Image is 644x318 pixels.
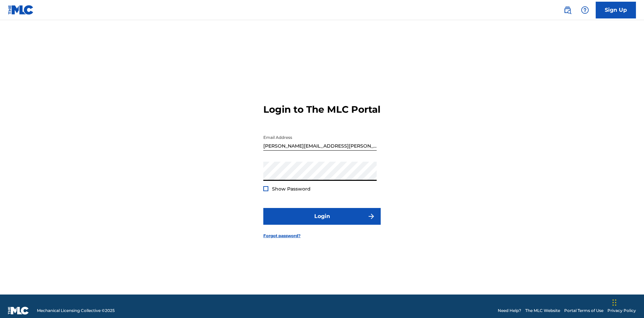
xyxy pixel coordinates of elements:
[578,3,592,17] div: Help
[610,286,644,318] iframe: Chat Widget
[596,2,636,18] a: Sign Up
[498,308,521,314] a: Need Help?
[263,233,301,239] a: Forgot password?
[272,186,311,192] span: Show Password
[263,208,381,225] button: Login
[525,308,560,314] a: The MLC Website
[563,6,572,14] img: search
[581,6,589,14] img: help
[8,307,29,315] img: logo
[367,212,375,220] img: f7272a7cc735f4ea7f67.svg
[607,308,636,314] a: Privacy Policy
[37,308,115,314] span: Mechanical Licensing Collective © 2025
[561,3,574,17] a: Public Search
[263,104,380,115] h3: Login to The MLC Portal
[8,5,34,15] img: MLC Logo
[564,308,603,314] a: Portal Terms of Use
[612,293,616,313] div: Drag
